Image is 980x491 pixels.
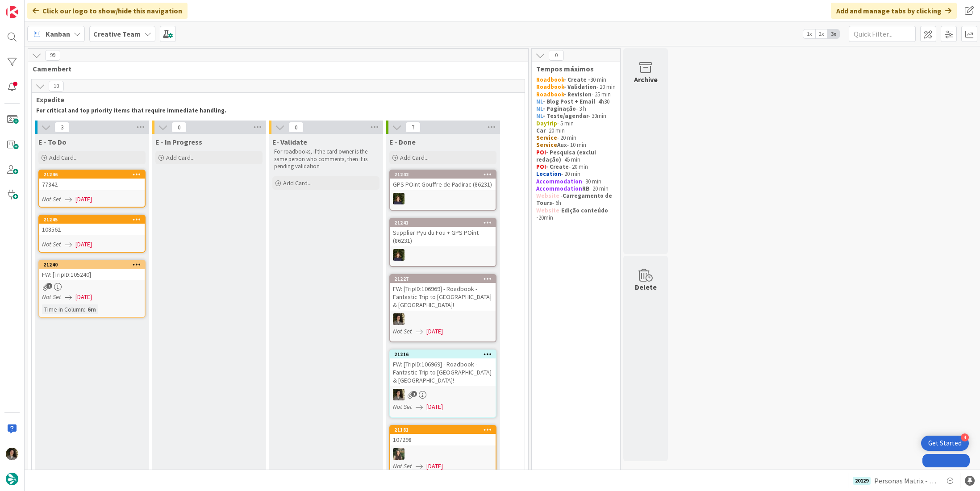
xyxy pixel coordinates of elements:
span: [DATE] [426,402,443,412]
span: Expedite [36,95,513,104]
span: 1 [46,283,52,289]
div: Delete [635,282,657,292]
div: 21241 [394,220,496,226]
span: Personas Matrix - Definir Locations [GEOGRAPHIC_DATA] [874,475,938,486]
img: Visit kanbanzone.com [6,6,18,18]
div: 21216FW: [TripID:106969] - Roadbook - Fantastic Trip to [GEOGRAPHIC_DATA] & [GEOGRAPHIC_DATA]! [390,350,496,386]
div: 21216 [390,350,496,358]
p: - 20 min [536,127,616,134]
div: 21241Supplier Pyu du Fou + GPS POint (86231) [390,219,496,246]
strong: Car [536,127,546,134]
a: 21241Supplier Pyu du Fou + GPS POint (86231)MC [389,218,496,267]
p: - 30min [536,112,616,120]
i: Not Set [42,240,61,248]
p: 30 min [536,76,616,83]
strong: Service [536,134,557,141]
p: - 25 min [536,91,616,98]
strong: Accommodation [536,178,582,185]
a: 21245108562Not Set[DATE] [38,215,146,253]
div: 21181 [390,426,496,434]
span: Tempos máximos [536,64,609,73]
a: 21227FW: [TripID:106969] - Roadbook - Fantastic Trip to [GEOGRAPHIC_DATA] & [GEOGRAPHIC_DATA]!MSN... [389,274,496,342]
span: 0 [549,50,564,61]
div: 21245 [39,216,145,224]
strong: Edição conteúdo - [536,207,609,221]
p: - 5 min [536,120,616,127]
img: MS [6,448,18,460]
div: Get Started [928,439,962,448]
strong: NL [536,112,543,120]
strong: POI [536,149,546,156]
div: FW: [TripID:106969] - Roadbook - Fantastic Trip to [GEOGRAPHIC_DATA] & [GEOGRAPHIC_DATA]! [390,283,496,311]
a: 21181107298IGNot Set[DATE] [389,425,496,477]
p: - - 6h [536,192,616,207]
p: - 20 min [536,185,616,192]
strong: Roadbook [536,76,564,83]
img: MS [393,389,405,400]
div: 21240 [43,262,145,268]
input: Quick Filter... [849,26,916,42]
p: For roadbooks, if the card owner is the same person who comments, then it is pending validation [274,148,378,170]
strong: - Blog Post + Email [543,98,595,105]
span: 1 [411,391,417,397]
span: Add Card... [400,154,429,162]
div: MC [390,249,496,261]
div: 21245108562 [39,216,145,235]
div: 21227FW: [TripID:106969] - Roadbook - Fantastic Trip to [GEOGRAPHIC_DATA] & [GEOGRAPHIC_DATA]! [390,275,496,311]
img: MC [393,193,405,204]
strong: Roadbook [536,83,564,91]
span: E - Done [389,137,416,146]
strong: POI [536,163,546,171]
span: Camembert [33,64,517,73]
span: : [84,304,85,314]
div: 6m [85,304,98,314]
img: MS [393,313,405,325]
div: 21242GPS POint Gouffre de Padirac (86231) [390,171,496,190]
strong: Location [536,170,561,178]
div: 21241 [390,219,496,227]
strong: RB [582,185,589,192]
strong: Daytrip [536,120,557,127]
span: 1x [803,29,815,38]
strong: - Teste/agendar [543,112,588,120]
a: 21242GPS POint Gouffre de Padirac (86231)MC [389,170,496,211]
div: 21216 [394,351,496,358]
span: E - To Do [38,137,67,146]
div: Time in Column [42,304,84,314]
div: MS [390,313,496,325]
span: 7 [405,122,421,133]
i: Not Set [393,327,412,335]
div: 2124677342 [39,171,145,190]
strong: Roadbook [536,91,564,98]
img: avatar [6,473,18,485]
span: 3x [827,29,839,38]
i: Not Set [42,195,61,203]
img: MC [393,249,405,261]
span: 0 [171,122,187,133]
a: 21240FW: [TripID:105240]Not Set[DATE]Time in Column:6m [38,260,146,318]
img: IG [393,448,405,460]
i: Not Set [42,293,61,301]
div: 21240 [39,261,145,269]
span: Add Card... [49,154,78,162]
strong: NL [536,98,543,105]
strong: - Paginação [543,105,576,112]
strong: Aux [557,141,567,149]
div: 21242 [390,171,496,179]
strong: - Create [546,163,569,171]
div: 21181 [394,427,496,433]
span: [DATE] [75,240,92,249]
i: Not Set [393,462,412,470]
span: Add Card... [283,179,312,187]
span: Kanban [46,29,70,39]
div: 21227 [390,275,496,283]
div: 108562 [39,224,145,235]
div: FW: [TripID:106969] - Roadbook - Fantastic Trip to [GEOGRAPHIC_DATA] & [GEOGRAPHIC_DATA]! [390,358,496,386]
p: - 3 h [536,105,616,112]
span: [DATE] [426,327,443,336]
div: 21246 [39,171,145,179]
div: 4 [961,433,969,441]
p: - 10 min [536,141,616,149]
p: - 20 min [536,83,616,91]
span: E- Validate [272,137,307,146]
